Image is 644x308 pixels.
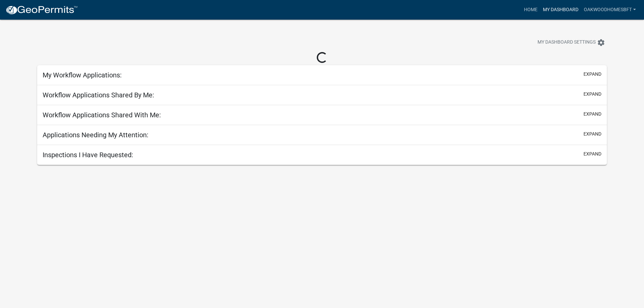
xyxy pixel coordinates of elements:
[538,39,596,47] span: My Dashboard Settings
[540,3,581,16] a: My Dashboard
[583,150,601,158] button: expand
[43,131,148,139] h5: Applications Needing My Attention:
[43,91,154,99] h5: Workflow Applications Shared By Me:
[43,151,133,159] h5: Inspections I Have Requested:
[583,111,601,118] button: expand
[43,71,122,79] h5: My Workflow Applications:
[521,3,540,16] a: Home
[597,39,605,47] i: settings
[581,3,639,16] a: OakwoodHomesBft
[43,111,161,119] h5: Workflow Applications Shared With Me:
[583,71,601,78] button: expand
[583,91,601,98] button: expand
[583,131,601,138] button: expand
[532,36,611,49] button: My Dashboard Settingssettings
